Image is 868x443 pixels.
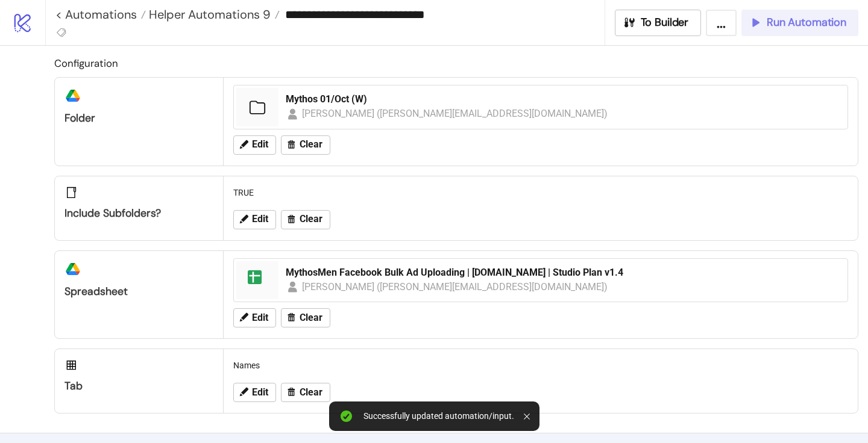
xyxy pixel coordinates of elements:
[286,93,840,106] div: Mythos 01/Oct (W)
[302,106,608,121] div: [PERSON_NAME] ([PERSON_NAME][EMAIL_ADDRESS][DOMAIN_NAME])
[300,387,322,398] span: Clear
[146,8,280,20] a: Helper Automations 9
[300,139,322,150] span: Clear
[233,210,276,229] button: Edit
[281,383,330,402] button: Clear
[228,354,853,377] div: Names
[233,383,276,402] button: Edit
[302,279,608,294] div: [PERSON_NAME] ([PERSON_NAME][EMAIL_ADDRESS][DOMAIN_NAME])
[706,10,737,36] button: ...
[252,387,268,398] span: Edit
[363,411,514,421] div: Successfully updated automation/input.
[767,16,846,29] span: Run Automation
[281,308,330,327] button: Clear
[233,135,276,155] button: Edit
[300,214,322,225] span: Clear
[615,10,702,36] button: To Builder
[741,10,858,36] button: Run Automation
[146,7,271,22] span: Helper Automations 9
[641,16,689,29] span: To Builder
[228,181,853,204] div: TRUE
[64,285,213,299] div: Spreadsheet
[252,312,268,323] span: Edit
[64,206,213,220] div: Include subfolders?
[252,214,268,225] span: Edit
[64,379,213,393] div: Tab
[286,266,840,279] div: MythosMen Facebook Bulk Ad Uploading | [DOMAIN_NAME] | Studio Plan v1.4
[300,312,322,323] span: Clear
[233,308,276,327] button: Edit
[55,8,146,20] a: < Automations
[64,111,213,125] div: Folder
[54,55,858,71] h2: Configuration
[252,139,268,150] span: Edit
[281,210,330,229] button: Clear
[281,135,330,155] button: Clear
